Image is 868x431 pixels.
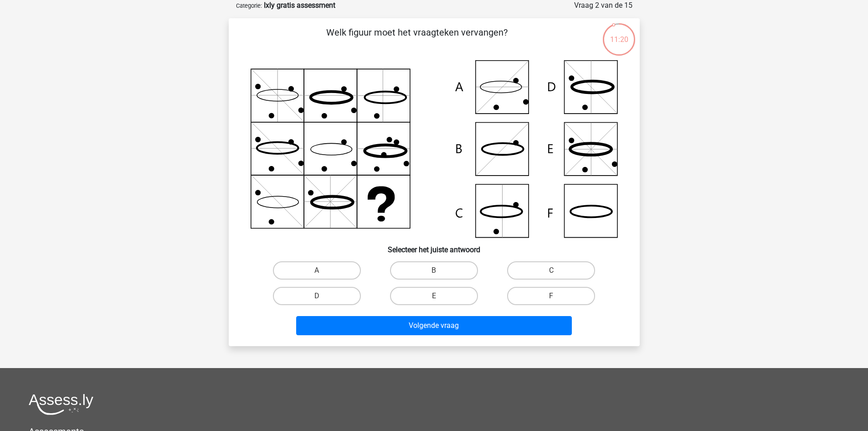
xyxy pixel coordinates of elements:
[602,22,636,45] div: 11:20
[264,1,335,10] strong: Ixly gratis assessment
[243,26,591,53] p: Welk figuur moet het vraagteken vervangen?
[273,261,361,280] label: A
[273,287,361,305] label: D
[236,2,262,9] small: Categorie:
[29,394,93,415] img: Assessly logo
[390,261,478,280] label: B
[507,261,595,280] label: C
[243,238,625,254] h6: Selecteer het juiste antwoord
[296,316,572,335] button: Volgende vraag
[507,287,595,305] label: F
[390,287,478,305] label: E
